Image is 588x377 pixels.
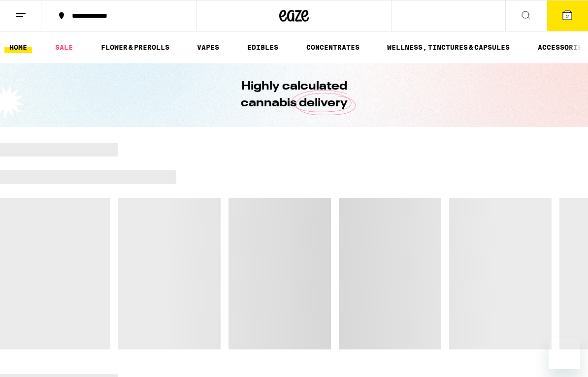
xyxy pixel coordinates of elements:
[566,13,569,19] span: 2
[382,41,515,53] a: WELLNESS, TINCTURES & CAPSULES
[96,41,174,53] a: FLOWER & PREROLLS
[50,41,78,53] a: SALE
[301,41,364,53] a: CONCENTRATES
[192,41,224,53] a: VAPES
[547,0,588,31] button: 2
[213,78,375,112] h1: Highly calculated cannabis delivery
[549,338,580,369] iframe: Button to launch messaging window
[4,41,32,53] a: HOME
[242,41,283,53] a: EDIBLES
